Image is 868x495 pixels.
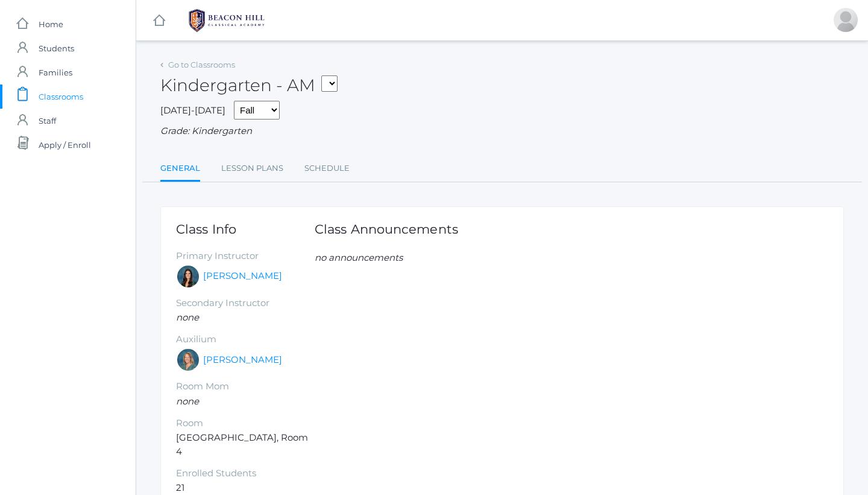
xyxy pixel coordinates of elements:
h2: Kindergarten - AM [160,76,338,95]
div: Jordyn Dewey [176,264,200,289]
h5: Secondary Instructor [176,298,315,308]
span: Home [39,12,63,36]
a: [PERSON_NAME] [203,269,282,283]
span: Staff [39,109,56,133]
li: 21 [176,481,315,495]
img: BHCALogos-05-308ed15e86a5a0abce9b8dd61676a3503ac9727e845dece92d48e8588c001991.png [181,5,272,36]
h1: Class Announcements [315,222,458,236]
div: [GEOGRAPHIC_DATA], Room 4 [176,222,315,495]
em: none [176,395,199,407]
a: Lesson Plans [221,156,283,180]
h5: Room Mom [176,382,315,392]
a: Go to Classrooms [168,60,235,69]
h5: Room [176,418,315,429]
span: [DATE]-[DATE] [160,104,225,116]
div: Grade: Kindergarten [160,124,844,138]
div: Amanda Intlekofer [834,8,858,32]
span: Apply / Enroll [39,133,91,157]
a: Schedule [304,156,350,180]
span: Families [39,60,72,85]
a: General [160,156,200,182]
span: Classrooms [39,85,83,109]
h5: Auxilium [176,334,315,345]
a: [PERSON_NAME] [203,353,282,367]
em: no announcements [315,252,403,263]
h5: Enrolled Students [176,468,315,479]
em: none [176,311,199,323]
div: Maureen Doyle [176,348,200,372]
h1: Class Info [176,222,315,236]
h5: Primary Instructor [176,251,315,261]
span: Students [39,36,74,60]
